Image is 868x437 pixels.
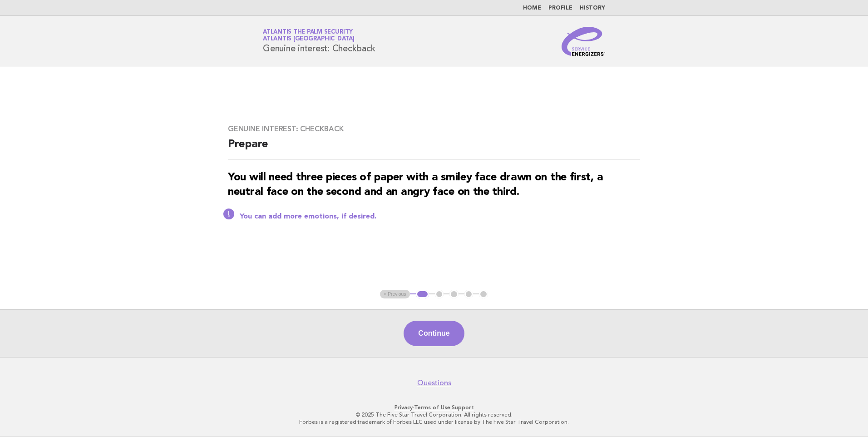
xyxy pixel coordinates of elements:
[414,404,450,411] a: Terms of Use
[562,27,605,56] img: Service Energizers
[404,321,464,346] button: Continue
[580,5,605,11] a: History
[263,36,355,42] span: Atlantis [GEOGRAPHIC_DATA]
[156,418,712,426] p: Forbes is a registered trademark of Forbes LLC used under license by The Five Star Travel Corpora...
[156,404,712,411] p: · ·
[228,172,603,198] strong: You will need three pieces of paper with a smiley face drawn on the first, a neutral face on the ...
[240,212,640,221] p: You can add more emotions, if desired.
[417,378,451,387] a: Questions
[452,404,474,411] a: Support
[416,290,429,299] button: 1
[228,124,640,134] h3: Genuine interest: Checkback
[548,5,572,11] a: Profile
[523,5,541,11] a: Home
[263,30,375,53] h1: Genuine interest: Checkback
[156,411,712,418] p: © 2025 The Five Star Travel Corporation. All rights reserved.
[395,404,413,411] a: Privacy
[263,29,355,42] a: Atlantis The Palm SecurityAtlantis [GEOGRAPHIC_DATA]
[228,137,640,159] h2: Prepare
